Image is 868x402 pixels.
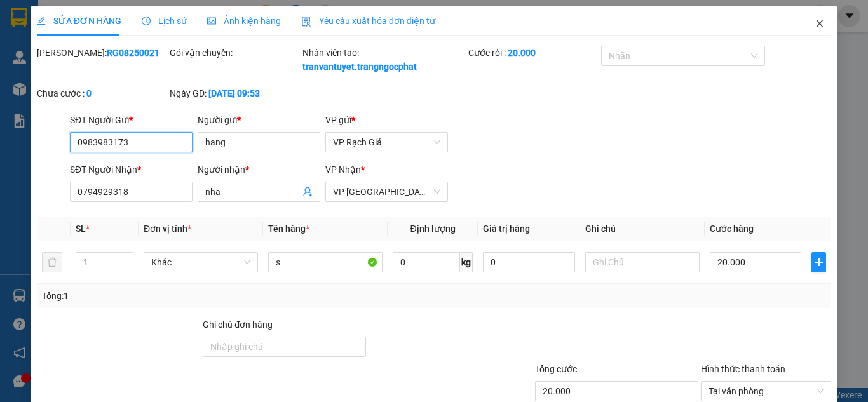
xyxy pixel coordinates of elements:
[325,164,361,175] span: VP Nhận
[811,252,826,272] button: plus
[302,62,417,72] b: tranvantuyet.trangngocphat
[508,48,536,58] b: 20.000
[580,217,705,241] th: Ghi chú
[701,364,785,374] label: Hình thức thanh toán
[198,163,320,177] div: Người nhận
[302,187,313,197] span: user-add
[144,224,191,234] span: Đơn vị tính
[333,182,440,201] span: VP Hà Tiên
[37,17,46,25] span: edit
[812,257,825,267] span: plus
[42,289,336,303] div: Tổng: 1
[203,319,273,330] label: Ghi chú đơn hàng
[333,133,440,152] span: VP Rạch Giá
[170,86,300,100] div: Ngày GD:
[802,6,837,42] button: Close
[142,17,151,25] span: clock-circle
[37,16,121,26] span: SỬA ĐƠN HÀNG
[207,16,281,26] span: Ảnh kiện hàng
[151,253,250,272] span: Khác
[483,224,530,234] span: Giá trị hàng
[37,86,167,100] div: Chưa cước :
[86,88,92,98] b: 0
[207,17,216,25] span: picture
[170,46,300,60] div: Gói vận chuyển:
[208,88,260,98] b: [DATE] 09:53
[142,16,187,26] span: Lịch sử
[268,252,383,272] input: VD: Bàn, Ghế
[585,252,700,272] input: Ghi Chú
[268,224,309,234] span: Tên hàng
[468,46,599,60] div: Cước rồi :
[410,224,455,234] span: Định lượng
[198,113,320,127] div: Người gửi
[76,224,86,234] span: SL
[70,113,193,127] div: SĐT Người Gửi
[535,364,577,374] span: Tổng cước
[37,46,167,60] div: [PERSON_NAME]:
[460,252,473,272] span: kg
[107,48,159,58] b: RG08250021
[42,252,62,272] button: delete
[325,113,448,127] div: VP gửi
[710,224,754,234] span: Cước hàng
[302,46,466,74] div: Nhân viên tạo:
[709,382,824,401] span: Tại văn phòng
[301,17,311,27] img: icon
[815,18,825,29] span: close
[70,163,193,177] div: SĐT Người Nhận
[203,337,366,357] input: Ghi chú đơn hàng
[301,16,435,26] span: Yêu cầu xuất hóa đơn điện tử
